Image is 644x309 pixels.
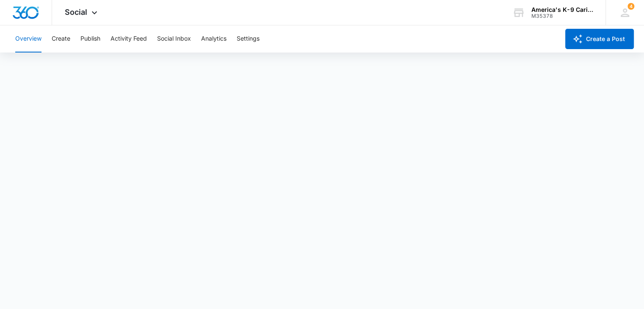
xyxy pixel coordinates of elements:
[237,25,260,52] button: Settings
[531,13,593,19] div: account id
[627,3,634,10] div: notifications count
[52,25,70,52] button: Create
[565,29,634,49] button: Create a Post
[627,3,634,10] span: 4
[80,25,100,52] button: Publish
[111,25,147,52] button: Activity Feed
[201,25,227,52] button: Analytics
[157,25,191,52] button: Social Inbox
[15,25,41,52] button: Overview
[531,6,593,13] div: account name
[65,8,87,17] span: Social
